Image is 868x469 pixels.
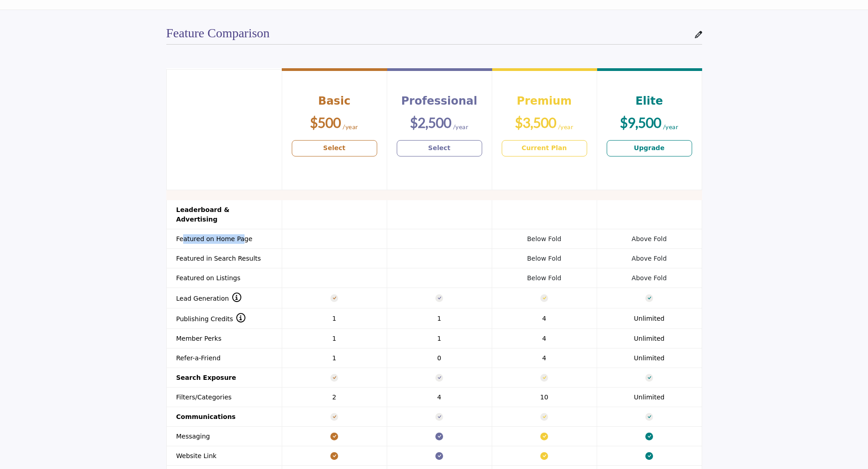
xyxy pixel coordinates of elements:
[166,427,282,446] th: Messaging
[542,315,546,322] span: 4
[166,249,282,268] th: Featured in Search Results
[166,446,282,466] th: Website Link
[176,295,241,302] span: Lead Generation
[634,315,664,322] span: Unlimited
[166,329,282,348] th: Member Perks
[634,393,664,401] span: Unlimited
[332,315,336,322] span: 1
[527,235,561,242] span: Below Fold
[176,206,229,223] strong: Leaderboard & Advertising
[540,393,549,401] span: 10
[166,25,270,41] h2: Feature Comparison
[332,335,336,342] span: 1
[632,255,667,262] span: Above Fold
[176,315,245,323] span: Publishing Credits
[634,354,664,362] span: Unlimited
[542,354,546,362] span: 4
[437,354,441,362] span: 0
[166,348,282,368] th: Refer-a-Friend
[437,335,441,342] span: 1
[632,235,667,242] span: Above Fold
[176,413,236,420] strong: Communications
[527,274,561,282] span: Below Fold
[632,274,667,282] span: Above Fold
[527,255,561,262] span: Below Fold
[542,335,546,342] span: 4
[437,393,441,401] span: 4
[332,354,336,362] span: 1
[332,393,336,401] span: 2
[437,315,441,322] span: 1
[634,335,664,342] span: Unlimited
[166,229,282,249] th: Featured on Home Page
[176,374,236,381] strong: Search Exposure
[166,268,282,288] th: Featured on Listings
[166,388,282,407] th: Filters/Categories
